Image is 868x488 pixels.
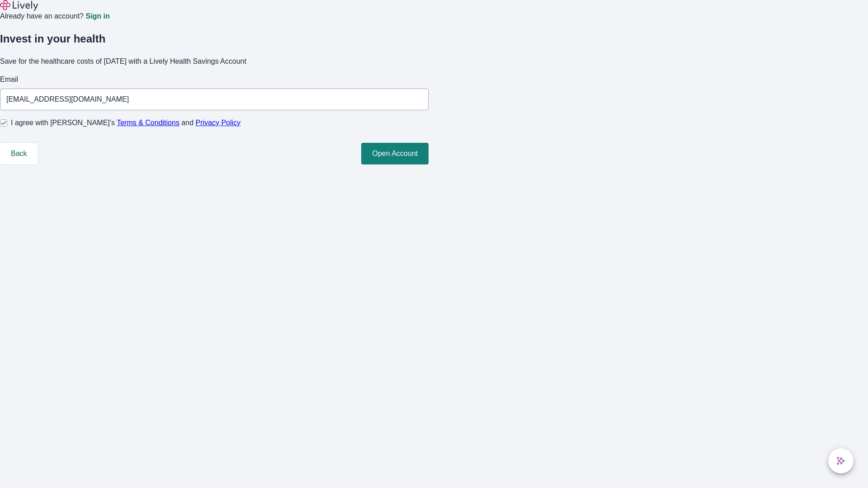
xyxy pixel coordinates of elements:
button: chat [828,448,854,474]
a: Terms & Conditions [117,119,179,127]
button: Open Account [361,143,429,164]
span: I agree with [PERSON_NAME]’s and [11,117,241,128]
svg: Lively AI Assistant [836,456,845,465]
a: Sign in [85,13,109,20]
a: Privacy Policy [196,119,241,127]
